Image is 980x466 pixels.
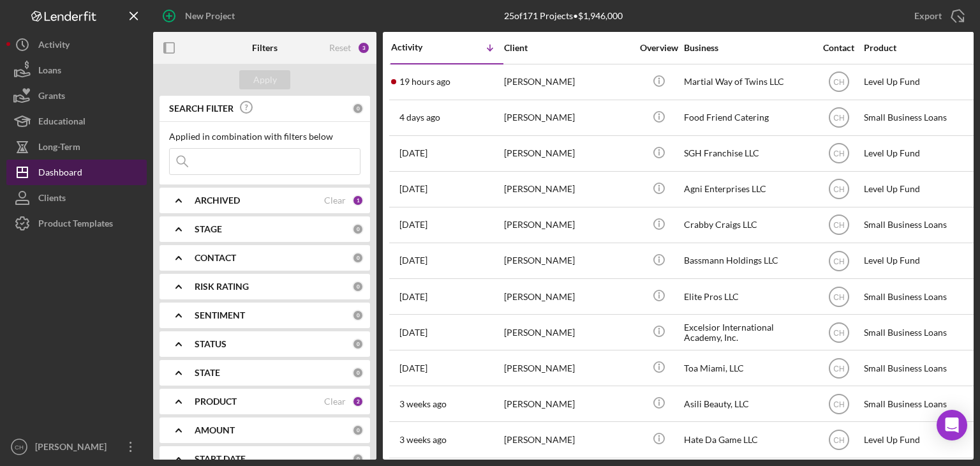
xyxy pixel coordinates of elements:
[352,223,364,235] div: 0
[6,211,147,236] button: Product Templates
[833,328,844,337] text: CH
[195,224,222,234] b: STAGE
[38,134,80,163] div: Long-Term
[504,172,632,206] div: [PERSON_NAME]
[684,315,812,349] div: Excelsior International Academy, Inc.
[6,434,147,460] button: CH[PERSON_NAME]
[833,292,844,301] text: CH
[253,70,277,89] div: Apply
[38,83,65,112] div: Grants
[252,43,278,53] b: Filters
[329,43,351,53] div: Reset
[324,396,346,407] div: Clear
[352,310,364,321] div: 0
[6,109,147,134] button: Educational
[399,292,427,302] time: 2025-08-20 16:45
[239,70,290,89] button: Apply
[833,114,844,123] text: CH
[684,280,812,313] div: Elite Pros LLC
[399,327,427,338] time: 2025-08-17 19:50
[352,103,364,114] div: 0
[32,434,115,463] div: [PERSON_NAME]
[684,208,812,242] div: Crabby Craigs LLC
[833,185,844,194] text: CH
[504,315,632,349] div: [PERSON_NAME]
[195,368,220,378] b: STATE
[38,109,85,137] div: Educational
[6,83,147,109] a: Grants
[504,43,632,53] div: Client
[504,387,632,421] div: [PERSON_NAME]
[169,132,360,142] div: Applied in combination with filters below
[833,364,844,373] text: CH
[914,3,942,29] div: Export
[169,103,234,114] b: SEARCH FILTER
[391,42,447,52] div: Activity
[352,367,364,379] div: 0
[15,444,24,451] text: CH
[195,310,245,320] b: SENTIMENT
[833,257,844,266] text: CH
[504,208,632,242] div: [PERSON_NAME]
[504,423,632,456] div: [PERSON_NAME]
[38,211,113,239] div: Product Templates
[195,396,237,407] b: PRODUCT
[399,77,450,87] time: 2025-09-01 18:10
[185,3,235,29] div: New Project
[504,11,623,21] div: 25 of 171 Projects • $1,946,000
[815,43,863,53] div: Contact
[833,221,844,230] text: CH
[352,195,364,206] div: 1
[6,134,147,160] button: Long-Term
[153,3,248,29] button: New Project
[833,149,844,158] text: CH
[399,112,440,123] time: 2025-08-29 18:00
[195,425,235,435] b: AMOUNT
[399,435,447,445] time: 2025-08-15 16:36
[352,425,364,436] div: 0
[902,3,974,29] button: Export
[352,281,364,292] div: 0
[684,172,812,206] div: Agni Enterprises LLC
[352,453,364,465] div: 0
[504,351,632,385] div: [PERSON_NAME]
[38,32,70,61] div: Activity
[195,282,249,292] b: RISK RATING
[504,65,632,99] div: [PERSON_NAME]
[684,244,812,278] div: Bassmann Holdings LLC
[399,220,427,230] time: 2025-08-21 14:53
[357,41,370,54] div: 3
[504,137,632,170] div: [PERSON_NAME]
[684,351,812,385] div: Toa Miami, LLC
[6,160,147,185] button: Dashboard
[684,43,812,53] div: Business
[684,137,812,170] div: SGH Franchise LLC
[352,338,364,350] div: 0
[6,32,147,57] button: Activity
[399,255,427,266] time: 2025-08-20 21:15
[399,184,427,194] time: 2025-08-26 12:54
[833,78,844,87] text: CH
[684,101,812,135] div: Food Friend Catering
[38,185,66,214] div: Clients
[399,363,427,373] time: 2025-08-17 04:46
[504,280,632,313] div: [PERSON_NAME]
[6,57,147,83] a: Loans
[684,387,812,421] div: Asili Beauty, LLC
[195,454,246,464] b: START DATE
[399,148,427,158] time: 2025-08-27 15:15
[38,57,61,86] div: Loans
[6,185,147,211] button: Clients
[352,252,364,264] div: 0
[195,253,236,263] b: CONTACT
[684,423,812,456] div: Hate Da Game LLC
[635,43,683,53] div: Overview
[504,101,632,135] div: [PERSON_NAME]
[833,436,844,445] text: CH
[504,244,632,278] div: [PERSON_NAME]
